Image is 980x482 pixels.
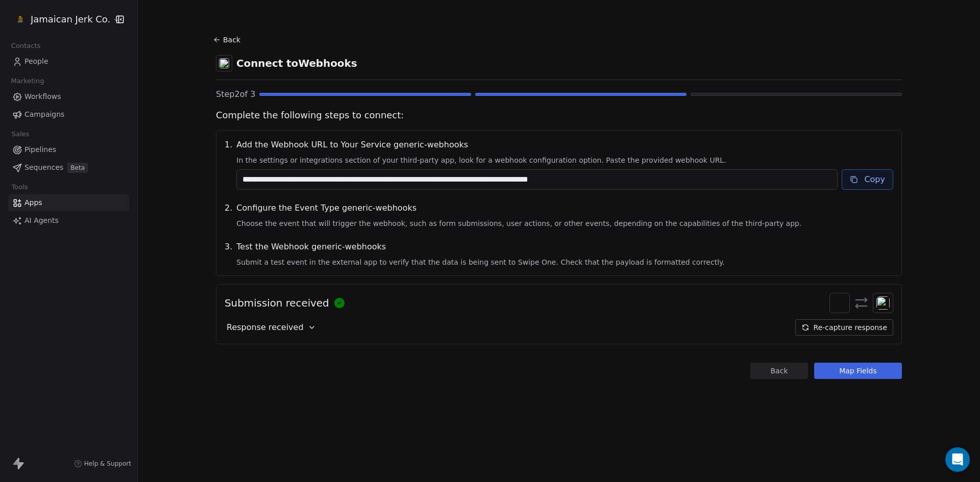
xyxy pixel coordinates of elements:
[236,257,893,267] span: Submit a test event in the external app to verify that the data is being sent to Swipe One. Check...
[24,56,48,67] span: People
[74,460,131,468] a: Help & Support
[236,139,893,151] span: Add the Webhook URL to Your Service generic-webhooks
[236,241,893,253] span: Test the Webhook generic-webhooks
[24,197,42,208] span: Apps
[84,460,131,468] span: Help & Support
[225,241,232,267] span: 3 .
[8,159,129,176] a: SequencesBeta
[67,163,88,173] span: Beta
[750,363,808,379] button: Back
[225,202,232,229] span: 2 .
[227,321,304,334] span: Response received
[833,296,846,310] img: swipeonelogo.svg
[945,447,970,472] div: Open Intercom Messenger
[225,296,329,310] span: Submission received
[225,139,232,190] span: 1 .
[24,91,61,102] span: Workflows
[24,162,63,173] span: Sequences
[7,73,48,89] span: Marketing
[8,53,129,70] a: People
[842,169,893,190] button: Copy
[236,218,893,229] span: Choose the event that will trigger the webhook, such as form submissions, user actions, or other ...
[12,11,109,28] button: Jamaican Jerk Co.
[8,141,129,158] a: Pipelines
[7,126,34,142] span: Sales
[236,202,893,214] span: Configure the Event Type generic-webhooks
[876,296,890,310] img: webhooks.svg
[212,31,244,49] button: Back
[8,194,129,211] a: Apps
[8,212,129,229] a: AI Agents
[24,215,59,226] span: AI Agents
[24,109,64,120] span: Campaigns
[24,144,56,155] span: Pipelines
[216,109,902,122] span: Complete the following steps to connect:
[219,58,229,68] img: webhooks.svg
[795,319,893,336] button: Re-capture response
[7,180,32,195] span: Tools
[31,13,110,26] span: Jamaican Jerk Co.
[8,106,129,123] a: Campaigns
[236,155,893,165] span: In the settings or integrations section of your third-party app, look for a webhook configuration...
[216,88,255,100] span: Step 2 of 3
[14,13,27,26] img: Square%20Graphic%20Post%20800x800%20px%20(1).png
[814,363,902,379] button: Map Fields
[7,38,45,54] span: Contacts
[8,88,129,105] a: Workflows
[236,56,357,70] span: Connect to Webhooks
